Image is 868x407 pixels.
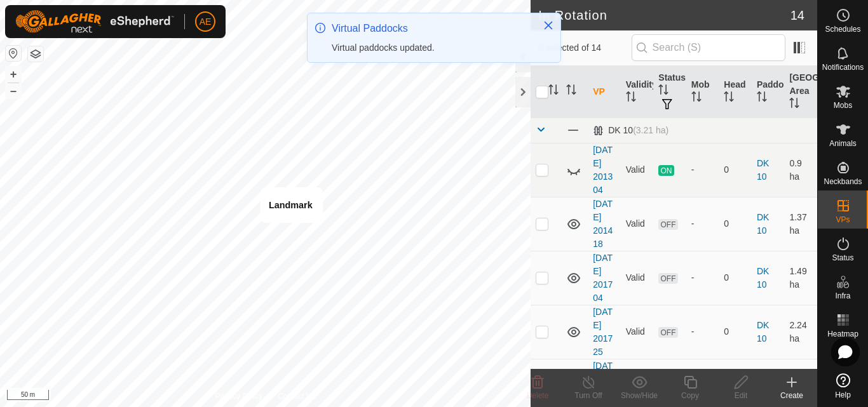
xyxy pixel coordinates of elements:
[15,10,174,33] img: Gallagher Logo
[818,368,868,404] a: Help
[563,390,614,401] div: Turn Off
[766,390,817,401] div: Create
[593,125,668,136] div: DK 10
[784,143,817,197] td: 0.9 ha
[832,254,853,262] span: Status
[527,391,549,400] span: Delete
[827,330,858,338] span: Heatmap
[658,86,668,97] p-sorticon: Activate to sort
[658,273,677,284] span: OFF
[548,86,559,97] p-sorticon: Activate to sort
[593,253,613,303] a: [DATE] 201704
[757,93,767,103] p-sorticon: Activate to sort
[665,390,715,401] div: Copy
[822,63,864,71] span: Notifications
[719,251,752,305] td: 0
[691,325,714,338] div: -
[784,66,817,118] th: [GEOGRAPHIC_DATA] Area
[200,15,212,29] span: AE
[626,93,636,103] p-sorticon: Activate to sort
[715,390,766,401] div: Edit
[621,66,654,118] th: Validity
[632,34,785,61] input: Search (S)
[6,67,21,82] button: +
[719,305,752,359] td: 0
[825,25,860,33] span: Schedules
[691,271,714,284] div: -
[835,391,851,399] span: Help
[719,197,752,251] td: 0
[784,197,817,251] td: 1.37 ha
[633,125,668,135] span: (3.21 ha)
[539,17,557,34] button: Close
[593,307,613,357] a: [DATE] 201725
[566,86,576,97] p-sorticon: Activate to sort
[621,143,654,197] td: Valid
[215,390,263,402] a: Privacy Policy
[332,41,530,55] div: Virtual paddocks updated.
[538,41,631,55] span: 0 selected of 14
[6,46,21,61] button: Reset Map
[621,305,654,359] td: Valid
[538,8,790,23] h2: In Rotation
[724,93,734,103] p-sorticon: Activate to sort
[269,197,313,213] div: Landmark
[829,140,857,147] span: Animals
[28,46,43,62] button: Map Layers
[658,327,677,338] span: OFF
[757,212,769,236] a: DK 10
[332,21,530,36] div: Virtual Paddocks
[658,219,677,230] span: OFF
[593,145,613,195] a: [DATE] 201304
[835,292,850,300] span: Infra
[752,66,785,118] th: Paddock
[621,197,654,251] td: Valid
[757,266,769,290] a: DK 10
[719,66,752,118] th: Head
[614,390,665,401] div: Show/Hide
[278,390,315,402] a: Contact Us
[691,163,714,177] div: -
[836,216,850,224] span: VPs
[686,66,719,118] th: Mob
[789,100,799,110] p-sorticon: Activate to sort
[6,83,21,98] button: –
[593,199,613,249] a: [DATE] 201418
[653,66,686,118] th: Status
[757,320,769,344] a: DK 10
[757,158,769,182] a: DK 10
[691,217,714,230] div: -
[784,305,817,359] td: 2.24 ha
[691,93,702,103] p-sorticon: Activate to sort
[588,66,621,118] th: VP
[834,102,852,109] span: Mobs
[824,178,862,185] span: Neckbands
[719,143,752,197] td: 0
[790,6,804,25] span: 14
[621,251,654,305] td: Valid
[784,251,817,305] td: 1.49 ha
[658,165,674,176] span: ON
